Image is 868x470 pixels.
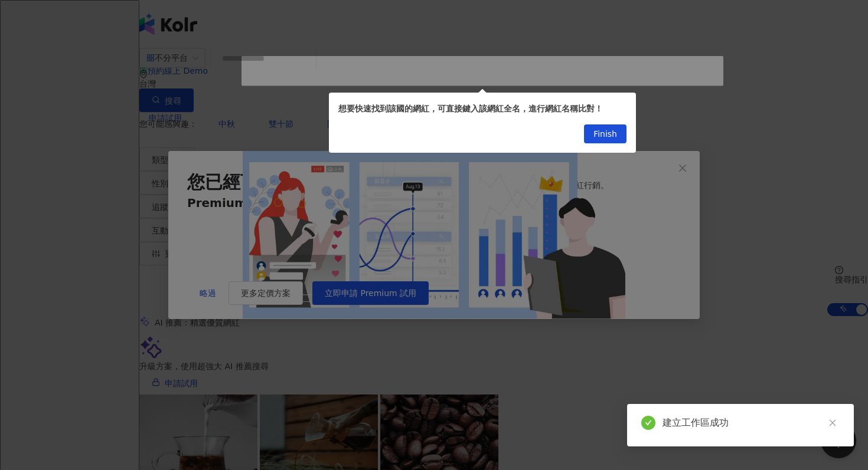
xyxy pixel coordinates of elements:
[584,124,626,143] button: Finish
[828,419,837,427] span: close
[593,125,617,144] span: Finish
[663,416,840,430] div: 建立工作區成功
[338,102,626,115] div: 想要快速找到該國的網紅，可直接鍵入該網紅全名，進行網紅名稱比對！
[641,416,655,430] span: check-circle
